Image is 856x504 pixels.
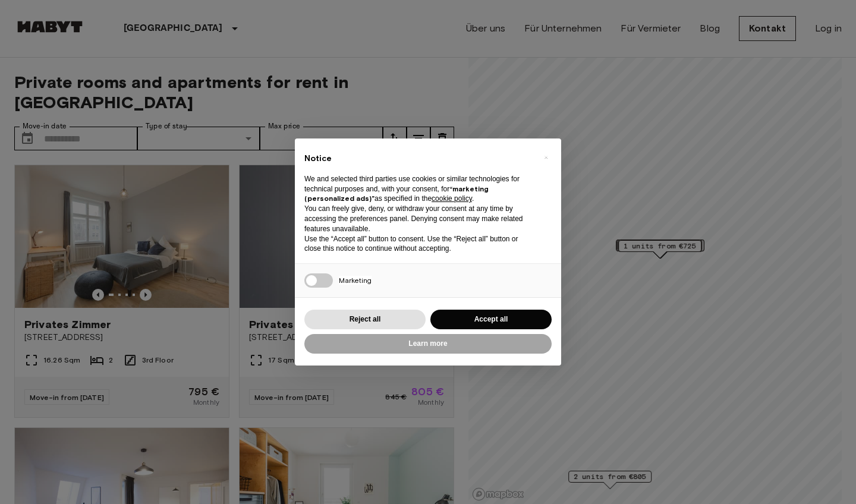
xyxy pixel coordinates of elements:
[304,204,533,234] p: You can freely give, deny, or withdraw your consent at any time by accessing the preferences pane...
[339,276,372,285] span: Marketing
[430,310,552,329] button: Accept all
[304,174,533,204] p: We and selected third parties use cookies or similar technologies for technical purposes and, wit...
[304,234,533,254] p: Use the “Accept all” button to consent. Use the “Reject all” button or close this notice to conti...
[544,150,548,165] span: ×
[304,184,489,203] strong: “marketing (personalized ads)”
[304,334,552,354] button: Learn more
[304,310,426,329] button: Reject all
[432,194,472,203] a: cookie policy
[304,153,533,165] h2: Notice
[536,148,555,167] button: Close this notice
